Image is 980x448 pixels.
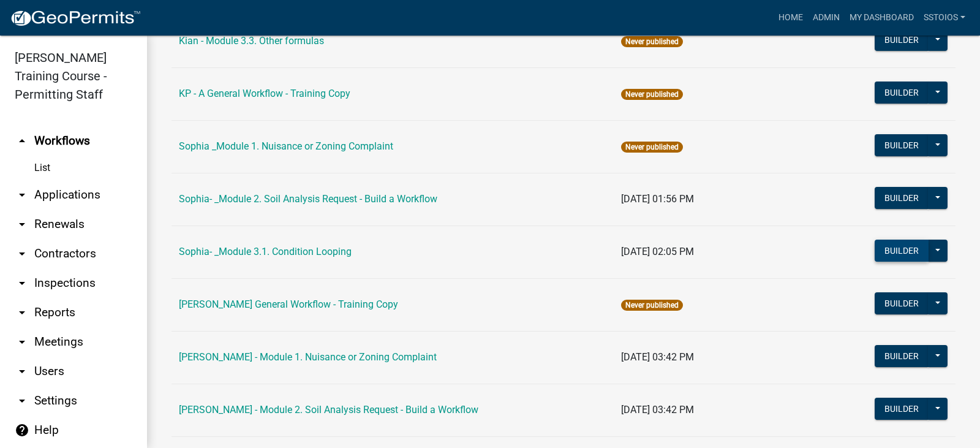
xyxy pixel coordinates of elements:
i: help [15,423,29,438]
a: Home [774,6,808,29]
span: [DATE] 03:42 PM [621,351,694,363]
button: Builder [875,345,929,367]
a: Admin [808,6,845,29]
i: arrow_drop_down [15,246,29,261]
i: arrow_drop_down [15,276,29,290]
button: Builder [875,134,929,156]
a: KP - A General Workflow - Training Copy [179,88,350,99]
a: My Dashboard [845,6,919,29]
button: Builder [875,82,929,104]
a: Kian - Module 3.3. Other formulas [179,35,324,47]
i: arrow_drop_down [15,305,29,320]
i: arrow_drop_down [15,393,29,408]
span: [DATE] 01:56 PM [621,193,694,205]
span: Never published [621,36,683,47]
button: Builder [875,29,929,51]
span: Never published [621,89,683,100]
button: Builder [875,240,929,262]
button: Builder [875,398,929,420]
span: [DATE] 02:05 PM [621,246,694,257]
i: arrow_drop_down [15,364,29,379]
button: Builder [875,187,929,209]
a: [PERSON_NAME] General Workflow - Training Copy [179,298,398,310]
a: sstoios [919,6,970,29]
a: Sophia- _Module 3.1. Condition Looping [179,246,352,257]
span: Never published [621,142,683,153]
button: Builder [875,292,929,314]
i: arrow_drop_down [15,335,29,349]
a: Sophia _Module 1. Nuisance or Zoning Complaint [179,140,393,152]
a: [PERSON_NAME] - Module 1. Nuisance or Zoning Complaint [179,351,437,363]
i: arrow_drop_down [15,188,29,202]
span: Never published [621,300,683,311]
span: [DATE] 03:42 PM [621,404,694,416]
a: Sophia- _Module 2. Soil Analysis Request - Build a Workflow [179,193,437,205]
a: [PERSON_NAME] - Module 2. Soil Analysis Request - Build a Workflow [179,404,478,416]
i: arrow_drop_up [15,134,29,148]
i: arrow_drop_down [15,217,29,232]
